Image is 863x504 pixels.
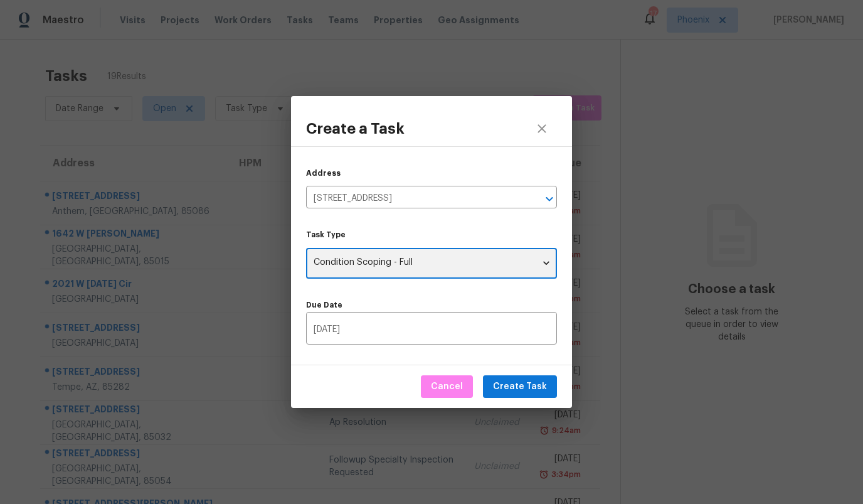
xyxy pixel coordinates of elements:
[306,189,522,208] input: Search by address
[493,379,547,395] span: Create Task
[306,248,557,279] div: Condition Scoping - Full
[306,169,341,177] label: Address
[306,231,557,239] label: Task Type
[421,375,473,399] button: Cancel
[541,190,558,208] button: Open
[527,114,557,144] button: close
[306,120,405,137] h3: Create a Task
[306,301,557,309] label: Due Date
[483,375,557,399] button: Create Task
[431,379,463,395] span: Cancel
